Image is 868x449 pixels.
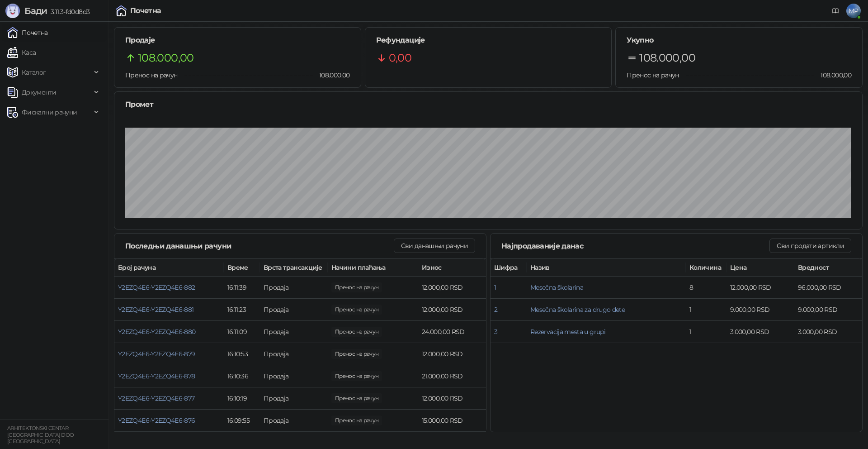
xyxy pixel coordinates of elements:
td: 16:11:39 [224,277,260,299]
span: 108.000,00 [313,70,350,80]
small: ARHITEKTONSKI CENTAR [GEOGRAPHIC_DATA] DOO [GEOGRAPHIC_DATA] [7,425,74,444]
span: 12.000,00 [331,349,382,359]
button: 2 [494,306,497,314]
th: Број рачуна [114,259,224,277]
button: Y2EZQ4E6-Y2EZQ4E6-881 [118,306,194,314]
th: Износ [418,259,486,277]
button: 1 [494,283,496,291]
td: 9.000,00 RSD [726,299,794,321]
button: Y2EZQ4E6-Y2EZQ4E6-879 [118,350,195,358]
td: 3.000,00 RSD [726,321,794,343]
th: Начини плаћања [328,259,418,277]
th: Време [224,259,260,277]
span: Пренос на рачун [125,71,177,79]
td: 96.000,00 RSD [794,277,862,299]
th: Количина [686,259,726,277]
span: 21.000,00 [331,371,382,381]
button: Y2EZQ4E6-Y2EZQ4E6-877 [118,394,195,402]
span: 12.000,00 [331,305,382,315]
span: MP [846,4,861,18]
td: 9.000,00 RSD [794,299,862,321]
th: Шифра [491,259,527,277]
button: Y2EZQ4E6-Y2EZQ4E6-880 [118,328,196,336]
td: Продаја [260,299,328,321]
td: 3.000,00 RSD [794,321,862,343]
span: 108.000,00 [138,49,194,67]
span: 15.000,00 [331,416,382,425]
a: Почетна [7,24,48,42]
button: Сви продати артикли [769,239,851,253]
td: 12.000,00 RSD [418,277,486,299]
span: 0,00 [389,49,411,67]
span: Фискални рачуни [22,103,77,121]
th: Цена [726,259,794,277]
span: 108.000,00 [639,49,695,67]
a: Каса [7,43,36,62]
button: Y2EZQ4E6-Y2EZQ4E6-878 [118,372,195,380]
span: 12.000,00 [331,393,382,403]
td: Продаја [260,343,328,365]
button: Y2EZQ4E6-Y2EZQ4E6-876 [118,416,195,425]
td: 16:11:23 [224,299,260,321]
span: 12.000,00 [331,282,382,292]
button: Сви данашњи рачуни [394,239,475,253]
h5: Рефундације [376,35,601,46]
td: 16:10:19 [224,387,260,410]
td: Продаја [260,277,328,299]
td: 12.000,00 RSD [726,277,794,299]
button: Y2EZQ4E6-Y2EZQ4E6-882 [118,283,195,291]
div: Последњи данашњи рачуни [125,240,394,252]
td: 1 [686,321,726,343]
td: Продаја [260,321,328,343]
span: Документи [22,83,56,101]
td: 16:10:53 [224,343,260,365]
td: 15.000,00 RSD [418,410,486,432]
td: 12.000,00 RSD [418,387,486,410]
button: 3 [494,328,497,336]
td: Продаја [260,387,328,410]
span: Пренос на рачун [627,71,679,79]
td: 16:09:55 [224,410,260,432]
a: Документација [828,4,843,18]
th: Вредност [794,259,862,277]
button: Mesečna školarina [530,283,583,291]
td: 12.000,00 RSD [418,299,486,321]
button: Rezervacija mesta u grupi [530,328,605,336]
div: Почетна [130,7,161,14]
img: Logo [5,4,20,18]
span: 108.000,00 [814,70,851,80]
div: Промет [125,99,851,110]
td: Продаја [260,410,328,432]
th: Назив [527,259,686,277]
span: Каталог [22,63,46,81]
td: 16:10:36 [224,365,260,387]
span: 3.11.3-fd0d8d3 [47,8,90,16]
td: 16:11:09 [224,321,260,343]
td: 1 [686,299,726,321]
span: 24.000,00 [331,327,382,337]
h5: Укупно [627,35,851,46]
div: Најпродаваније данас [501,240,769,252]
th: Врста трансакције [260,259,328,277]
button: Mesečna školarina za drugo dete [530,306,625,314]
span: Бади [24,5,47,16]
h5: Продаје [125,35,350,46]
td: 21.000,00 RSD [418,365,486,387]
td: 8 [686,277,726,299]
td: 24.000,00 RSD [418,321,486,343]
td: Продаја [260,365,328,387]
td: 12.000,00 RSD [418,343,486,365]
